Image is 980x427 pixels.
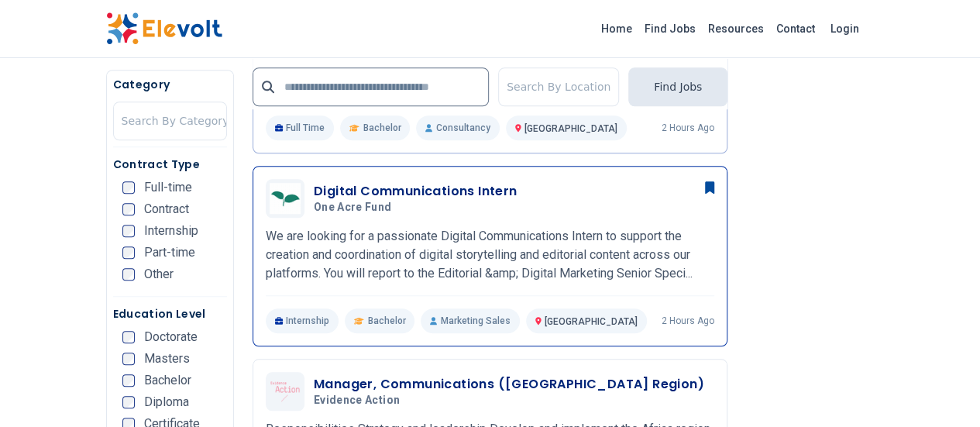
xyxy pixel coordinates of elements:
input: Bachelor [122,374,135,387]
span: Full-time [144,181,192,194]
img: One Acre Fund [270,183,301,214]
span: One Acre Fund [314,201,392,215]
span: Contract [144,203,189,215]
h3: Manager, Communications ([GEOGRAPHIC_DATA] Region) [314,375,704,394]
img: Evidence Action [270,381,301,402]
a: One Acre FundDigital Communications InternOne Acre FundWe are looking for a passionate Digital Co... [266,179,714,333]
h3: Digital Communications Intern [314,182,518,201]
input: Masters [122,353,135,365]
a: Home [595,16,638,41]
p: Marketing Sales [421,308,519,333]
span: Masters [144,353,190,365]
h5: Education Level [113,306,227,322]
p: Internship [266,308,339,333]
input: Full-time [122,181,135,194]
input: Part-time [122,246,135,259]
span: Internship [144,225,198,237]
p: Full Time [266,115,335,140]
span: [GEOGRAPHIC_DATA] [545,316,638,327]
button: Find Jobs [628,67,727,106]
a: Resources [702,16,770,41]
input: Other [122,268,135,281]
p: 2 hours ago [662,315,714,327]
p: 2 hours ago [662,122,714,134]
span: [GEOGRAPHIC_DATA] [524,123,617,134]
span: Evidence Action [314,394,400,408]
span: Other [144,268,174,281]
span: Part-time [144,246,195,259]
input: Contract [122,203,135,215]
img: Elevolt [106,12,222,45]
p: We are looking for a passionate Digital Communications Intern to support the creation and coordin... [266,227,714,283]
input: Diploma [122,396,135,408]
a: Contact [770,16,821,41]
h5: Category [113,77,227,92]
span: Doctorate [144,331,198,343]
span: Bachelor [363,122,401,134]
a: Find Jobs [638,16,702,41]
input: Doctorate [122,331,135,343]
input: Internship [122,225,135,237]
p: Consultancy [416,115,499,140]
span: Diploma [144,396,189,408]
iframe: Chat Widget [903,353,980,427]
a: Login [821,13,868,44]
span: Bachelor [367,315,405,327]
h5: Contract Type [113,157,227,172]
span: Bachelor [144,374,191,387]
